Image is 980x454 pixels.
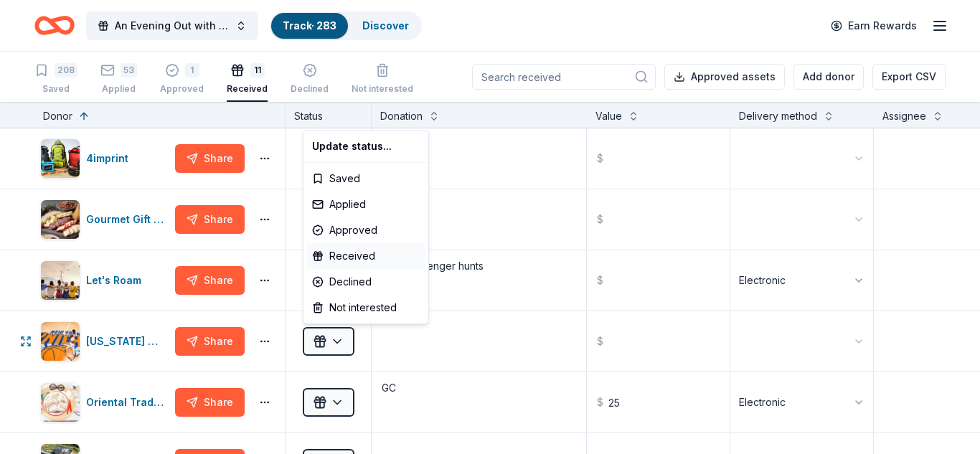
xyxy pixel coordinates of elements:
div: Received [306,243,425,269]
div: Update status... [306,133,425,159]
div: Applied [306,191,425,217]
div: Approved [306,217,425,243]
div: Not interested [306,295,425,321]
div: Saved [306,166,425,191]
div: Declined [306,269,425,295]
